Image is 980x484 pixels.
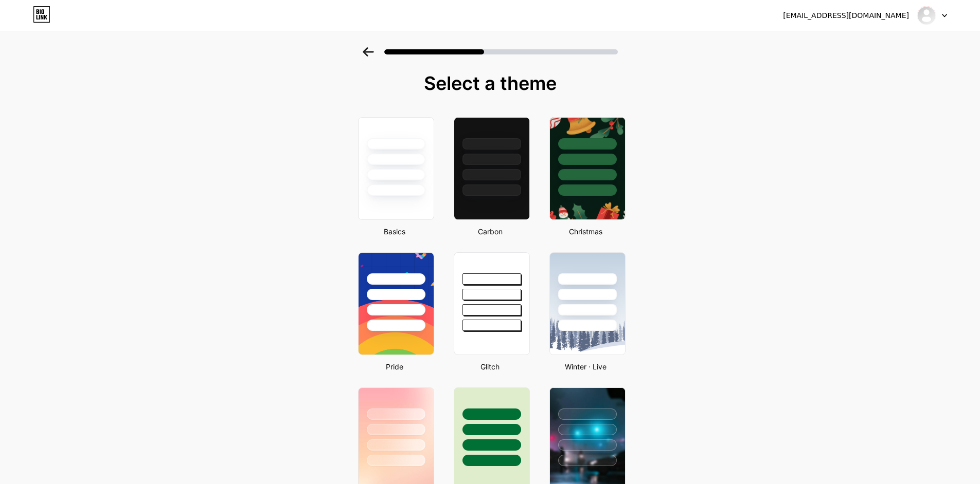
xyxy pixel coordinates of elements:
[917,6,936,25] img: Sock Vault
[546,361,626,372] div: Winter · Live
[355,226,434,237] div: Basics
[451,361,530,372] div: Glitch
[354,73,627,94] div: Select a theme
[783,10,909,21] div: [EMAIL_ADDRESS][DOMAIN_NAME]
[546,226,626,237] div: Christmas
[451,226,530,237] div: Carbon
[355,361,434,372] div: Pride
